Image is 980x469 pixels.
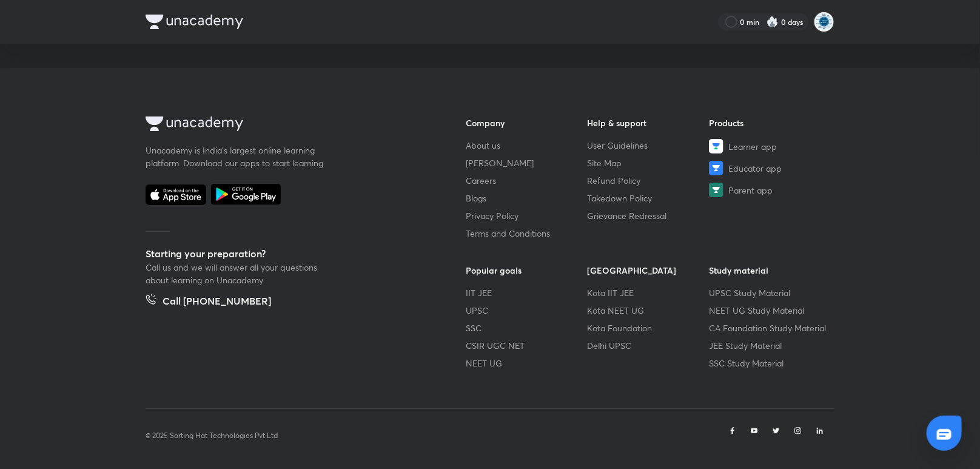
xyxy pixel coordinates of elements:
[466,264,588,277] h6: Popular goals
[466,304,588,317] a: UPSC
[466,116,588,129] h6: Company
[709,183,723,197] img: Parent app
[588,139,710,152] a: User Guidelines
[146,15,243,29] img: Company Logo
[588,339,710,352] a: Delhi UPSC
[709,161,723,175] img: Educator app
[146,430,278,441] p: © 2025 Sorting Hat Technologies Pvt Ltd
[709,304,831,317] a: NEET UG Study Material
[466,286,588,299] a: IIT JEE
[767,16,779,28] img: streak
[709,183,831,197] a: Parent app
[588,264,710,277] h6: [GEOGRAPHIC_DATA]
[588,192,710,204] a: Takedown Policy
[146,294,271,311] a: Call [PHONE_NUMBER]
[588,174,710,187] a: Refund Policy
[146,116,243,131] img: Company Logo
[709,139,831,154] a: Learner app
[709,161,831,175] a: Educator app
[466,227,588,240] a: Terms and Conditions
[146,116,427,134] a: Company Logo
[709,264,831,277] h6: Study material
[588,209,710,222] a: Grievance Redressal
[728,184,773,197] span: Parent app
[588,116,710,129] h6: Help & support
[728,140,777,153] span: Learner app
[466,157,588,169] a: [PERSON_NAME]
[588,322,710,334] a: Kota Foundation
[588,286,710,299] a: Kota IIT JEE
[146,246,427,261] h5: Starting your preparation?
[466,174,588,187] a: Careers
[709,357,831,369] a: SSC Study Material
[466,322,588,334] a: SSC
[466,339,588,352] a: CSIR UGC NET
[466,139,588,152] a: About us
[709,339,831,352] a: JEE Study Material
[709,116,831,129] h6: Products
[814,12,834,32] img: supriya Clinical research
[709,139,723,154] img: Learner app
[709,286,831,299] a: UPSC Study Material
[588,304,710,317] a: Kota NEET UG
[466,209,588,222] a: Privacy Policy
[588,157,710,169] a: Site Map
[146,144,327,169] p: Unacademy is India’s largest online learning platform. Download our apps to start learning
[466,357,588,369] a: NEET UG
[163,294,271,311] h5: Call [PHONE_NUMBER]
[466,192,588,204] a: Blogs
[709,322,831,334] a: CA Foundation Study Material
[146,261,327,286] p: Call us and we will answer all your questions about learning on Unacademy
[728,162,782,175] span: Educator app
[466,174,496,187] span: Careers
